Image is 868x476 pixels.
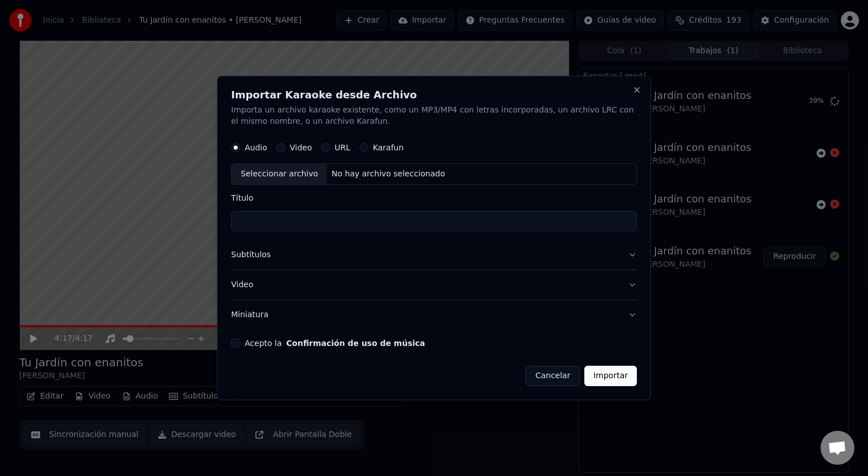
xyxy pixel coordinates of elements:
button: Acepto la [287,339,426,347]
p: Importa un archivo karaoke existente, como un MP3/MP4 con letras incorporadas, un archivo LRC con... [231,105,637,127]
button: Miniatura [231,300,637,330]
button: Importar [584,366,637,386]
h2: Importar Karaoke desde Archivo [231,90,637,100]
button: Video [231,270,637,300]
label: Acepto la [245,339,425,347]
label: Título [231,194,637,202]
label: URL [335,144,350,152]
label: Video [290,144,312,152]
label: Audio [245,144,267,152]
div: No hay archivo seleccionado [327,168,450,180]
button: Subtítulos [231,240,637,270]
button: Cancelar [526,366,580,386]
div: Seleccionar archivo [232,164,327,184]
label: Karafun [373,144,404,152]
